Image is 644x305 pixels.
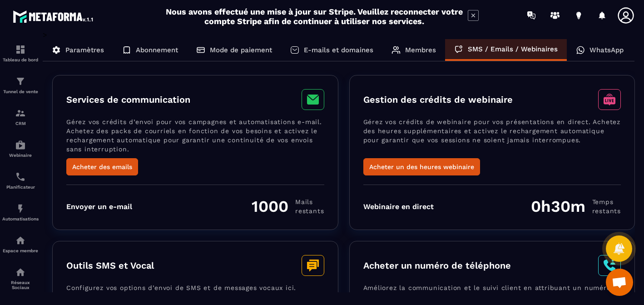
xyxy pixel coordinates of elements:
[66,158,138,175] button: Acheter des emails
[2,57,39,62] p: Tableau de bord
[363,94,513,105] h3: Gestion des crédits de webinaire
[66,117,324,158] p: Gérez vos crédits d’envoi pour vos campagnes et automatisations e-mail. Achetez des packs de cour...
[2,153,39,158] p: Webinaire
[2,216,39,221] p: Automatisations
[363,260,511,271] h3: Acheter un numéro de téléphone
[2,69,39,101] a: formationformationTunnel de vente
[2,228,39,260] a: automationsautomationsEspace membre
[65,46,104,54] p: Paramètres
[15,171,26,182] img: scheduler
[15,76,26,87] img: formation
[2,196,39,228] a: automationsautomationsAutomatisations
[2,37,39,69] a: formationformationTableau de bord
[15,235,26,246] img: automations
[2,280,39,290] p: Réseaux Sociaux
[592,206,621,215] span: restants
[15,140,26,150] img: automations
[295,197,324,206] span: Mails
[531,197,621,216] div: 0h30m
[165,7,463,26] h2: Nous avons effectué une mise à jour sur Stripe. Veuillez reconnecter votre compte Stripe afin de ...
[606,269,633,296] a: Ouvrir le chat
[136,46,178,54] p: Abonnement
[252,197,324,216] div: 1000
[15,108,26,119] img: formation
[405,46,436,54] p: Membres
[590,46,624,54] p: WhatsApp
[295,206,324,215] span: restants
[66,260,154,271] h3: Outils SMS et Vocal
[15,203,26,214] img: automations
[66,202,132,211] div: Envoyer un e-mail
[15,44,26,55] img: formation
[468,45,558,53] p: SMS / Emails / Webinaires
[66,94,190,105] h3: Services de communication
[2,165,39,196] a: schedulerschedulerPlanificateur
[363,202,434,211] div: Webinaire en direct
[2,185,39,190] p: Planificateur
[2,101,39,133] a: formationformationCRM
[2,121,39,126] p: CRM
[2,248,39,253] p: Espace membre
[2,260,39,297] a: social-networksocial-networkRéseaux Sociaux
[13,8,94,25] img: logo
[592,197,621,206] span: Temps
[304,46,373,54] p: E-mails et domaines
[363,117,621,158] p: Gérez vos crédits de webinaire pour vos présentations en direct. Achetez des heures supplémentair...
[363,158,480,175] button: Acheter un des heures webinaire
[2,133,39,165] a: automationsautomationsWebinaire
[210,46,272,54] p: Mode de paiement
[2,89,39,94] p: Tunnel de vente
[15,267,26,278] img: social-network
